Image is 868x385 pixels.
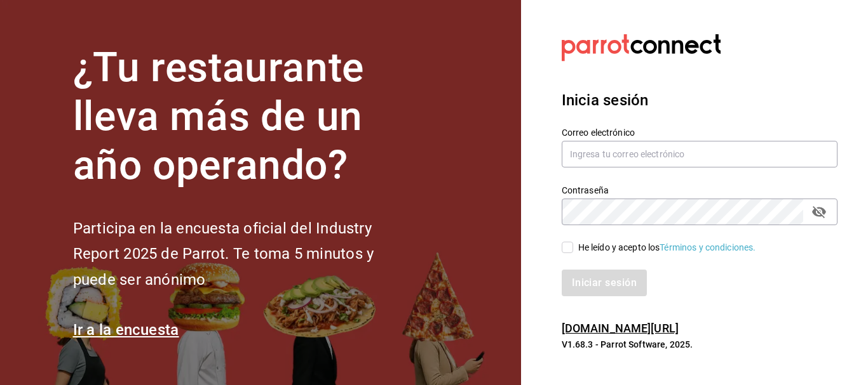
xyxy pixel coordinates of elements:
h1: ¿Tu restaurante lleva más de un año operando? [73,44,416,190]
a: Términos y condiciones. [660,242,756,252]
div: He leído y acepto los [578,241,756,254]
h2: Participa en la encuesta oficial del Industry Report 2025 de Parrot. Te toma 5 minutos y puede se... [73,216,416,293]
button: passwordField [808,201,830,223]
input: Ingresa tu correo electrónico [562,141,837,167]
a: [DOMAIN_NAME][URL] [562,322,679,335]
label: Contraseña [562,186,837,195]
a: Ir a la encuesta [73,321,179,339]
h3: Inicia sesión [562,89,837,112]
label: Correo electrónico [562,128,837,137]
p: V1.68.3 - Parrot Software, 2025. [562,338,837,351]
